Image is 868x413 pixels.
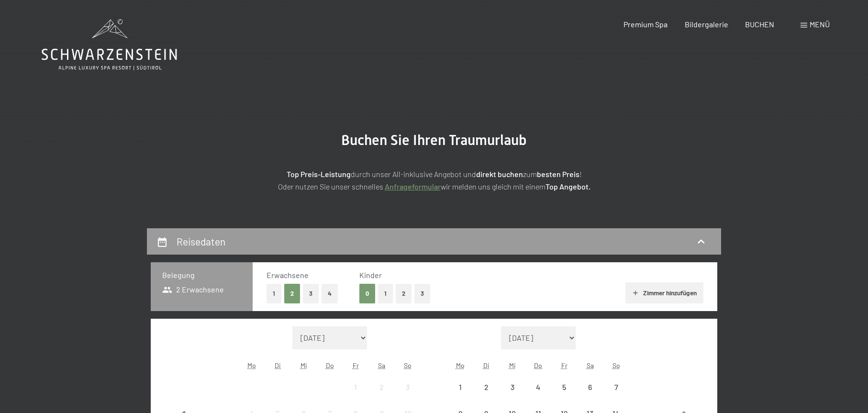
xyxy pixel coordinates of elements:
div: 3 [500,383,524,407]
abbr: Samstag [378,361,385,369]
div: Anreise nicht möglich [473,374,499,400]
button: 1 [267,284,281,303]
a: Bildergalerie [685,20,728,29]
p: durch unser All-inklusive Angebot und zum ! Oder nutzen Sie unser schnelles wir melden uns gleich... [195,168,673,192]
div: Anreise nicht möglich [525,374,551,400]
span: 2 Erwachsene [162,284,224,295]
div: Fri Sep 05 2025 [551,374,577,400]
h2: Reisedaten [177,235,225,247]
abbr: Donnerstag [534,361,542,369]
div: Anreise nicht möglich [499,374,525,400]
button: Zimmer hinzufügen [625,282,703,303]
div: 7 [604,383,628,407]
abbr: Mittwoch [509,361,516,369]
abbr: Mittwoch [300,361,307,369]
abbr: Samstag [587,361,594,369]
button: 4 [322,284,338,303]
a: Anfrageformular [385,182,441,191]
abbr: Sonntag [612,361,620,369]
div: Wed Sep 03 2025 [499,374,525,400]
span: Kinder [359,270,382,279]
button: 0 [359,284,375,303]
abbr: Freitag [353,361,359,369]
button: 3 [303,284,319,303]
strong: Top Angebot. [545,182,590,191]
div: 5 [552,383,576,407]
div: Sun Aug 03 2025 [395,374,421,400]
div: 6 [578,383,602,407]
abbr: Sonntag [404,361,412,369]
div: 3 [396,383,420,407]
button: 2 [284,284,300,303]
a: BUCHEN [745,20,774,29]
div: Anreise nicht möglich [369,374,395,400]
div: Anreise nicht möglich [603,374,629,400]
div: 1 [448,383,472,407]
a: Premium Spa [623,20,668,29]
div: Tue Sep 02 2025 [473,374,499,400]
div: Mon Sep 01 2025 [447,374,473,400]
div: Sat Sep 06 2025 [577,374,603,400]
abbr: Donnerstag [326,361,334,369]
div: 4 [526,383,550,407]
div: Anreise nicht möglich [447,374,473,400]
abbr: Montag [247,361,256,369]
div: 2 [474,383,498,407]
div: Fri Aug 01 2025 [343,374,368,400]
abbr: Dienstag [275,361,281,369]
span: Menü [810,20,830,29]
span: Buchen Sie Ihren Traumurlaub [341,132,527,148]
div: Anreise nicht möglich [395,374,421,400]
div: Anreise nicht möglich [551,374,577,400]
button: 1 [378,284,393,303]
div: Sat Aug 02 2025 [369,374,395,400]
h3: Belegung [162,270,241,280]
abbr: Montag [456,361,465,369]
button: 3 [414,284,430,303]
strong: direkt buchen [476,169,523,179]
div: 2 [370,383,394,407]
div: Sun Sep 07 2025 [603,374,629,400]
div: Anreise nicht möglich [577,374,603,400]
div: 1 [344,383,367,407]
span: Erwachsene [267,270,309,279]
abbr: Freitag [561,361,568,369]
div: Thu Sep 04 2025 [525,374,551,400]
div: Anreise nicht möglich [343,374,368,400]
abbr: Dienstag [483,361,490,369]
button: 2 [396,284,412,303]
strong: besten Preis [537,169,579,179]
strong: Top Preis-Leistung [287,169,351,179]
